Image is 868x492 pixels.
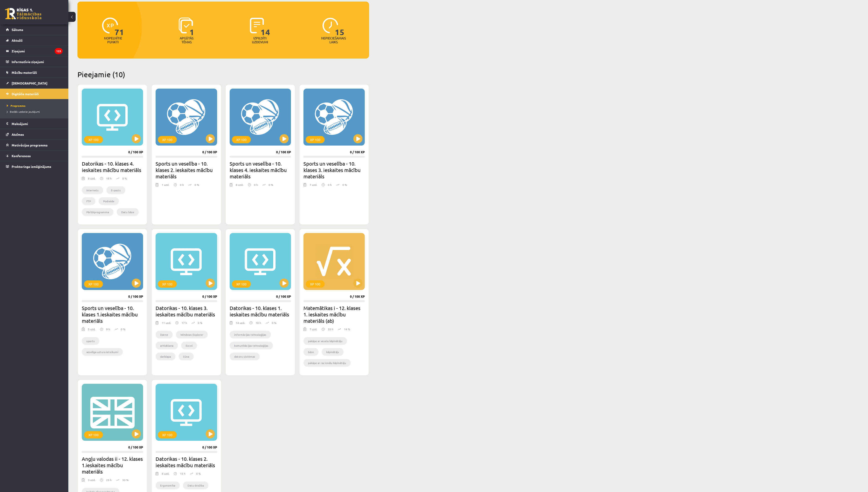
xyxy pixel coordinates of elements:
p: 17 h [182,321,187,325]
p: 33 % [122,478,128,482]
p: 0 h [328,183,332,187]
div: 5 uzd. [88,327,95,334]
p: 0 % [121,327,125,331]
div: 8 uzd. [88,176,95,183]
a: Konferences [6,151,63,161]
h2: Pieejamie (10) [77,70,369,79]
span: Digitālie materiāli [12,92,39,96]
p: Nopelnītie punkti [104,36,122,44]
span: 1 [190,18,194,36]
a: Motivācijas programma [6,140,63,150]
div: XP 100 [306,280,325,288]
h2: Datorikas - 10. klases 1. ieskaites mācību materiāls [230,305,291,318]
li: Internets [82,186,103,194]
div: 7 uzd. [310,183,317,190]
p: 0 % [272,321,276,325]
li: arhivēšana [156,342,178,349]
a: Proktoringa izmēģinājums [6,161,63,172]
span: Aktuāli [12,38,23,42]
li: pakāpe ar racionālu kāpinātāju [303,359,351,367]
li: bāze [303,348,318,356]
li: Windows Explorer [176,331,208,338]
img: icon-xp-0682a9bc20223a9ccc6f5883a126b849a74cddfe5390d2b41b4391c66f2066e7.svg [102,18,118,33]
li: datoru sistēmas [230,353,260,360]
span: Proktoringa izmēģinājums [12,164,51,169]
a: Informatīvie ziņojumi [6,56,63,67]
p: 0 % [196,471,201,476]
a: Mācību materiāli [6,67,63,78]
div: 8 uzd. [162,471,169,478]
p: 14 % [344,327,350,331]
li: Datu drošība [183,482,208,489]
a: Aktuāli [6,35,63,46]
span: Sākums [12,28,23,32]
a: Biežāk uzdotie jautājumi [7,110,64,114]
h2: Datorikas - 10. klases 3. ieskaites mācību materiāls [156,305,217,318]
i: 123 [55,48,63,54]
span: Biežāk uzdotie jautājumi [7,110,40,113]
li: pakāpe ar veselu kāpinātāju [303,337,347,345]
li: komunikācijas tehnoloģijas [230,342,273,349]
li: Datne [156,331,173,338]
a: Ziņojumi123 [6,46,63,56]
li: Podraide [99,197,119,205]
a: [DEMOGRAPHIC_DATA] [6,78,63,88]
li: sports [82,337,99,345]
h2: Datorikas - 10. klases 4. ieskaites mācību materiāls [82,160,143,173]
a: Maksājumi [6,118,63,129]
li: kāpinātājs [322,348,344,356]
p: 0 % [195,183,199,187]
span: Mācību materiāli [12,70,37,74]
span: Programma [7,104,26,108]
img: icon-learned-topics-4a711ccc23c960034f471b6e78daf4a3bad4a20eaf4de84257b87e66633f6470.svg [179,18,193,33]
img: icon-completed-tasks-ad58ae20a441b2904462921112bc710f1caf180af7a3daa7317a5a94f2d26646.svg [250,18,264,33]
li: FTP [82,197,95,205]
legend: Informatīvie ziņojumi [12,56,63,67]
div: XP 100 [306,136,325,143]
p: Nepieciešamais laiks [321,36,346,44]
h2: Angļu valodas ii - 12. klases 1.ieskaites mācību materiāls [82,456,143,475]
p: Izpildīti uzdevumi [251,36,269,44]
li: veselīga uztura ieteikumi [82,348,123,356]
legend: Ziņojumi [12,46,63,56]
div: XP 100 [84,136,103,143]
p: 18 h [106,176,112,180]
div: 7 uzd. [310,327,317,334]
legend: Maksājumi [12,118,63,129]
h2: Sports un veselība - 10. klases 1.ieskaites mācību materiāls [82,305,143,324]
span: Atzīmes [12,132,24,136]
div: XP 100 [158,136,177,143]
div: 11 uzd. [162,321,171,328]
p: 0 % [269,183,273,187]
h2: Sports un veselība - 10. klases 4. ieskaites mācību materiāls [230,160,291,179]
p: 23 h [106,478,112,482]
a: Sākums [6,24,63,35]
div: 14 uzd. [236,321,245,328]
div: XP 100 [158,431,177,438]
a: Digitālie materiāli [6,89,63,99]
p: 18 h [256,321,261,325]
span: 15 [335,18,344,36]
div: 8 uzd. [236,183,243,190]
div: XP 100 [158,280,177,288]
p: 35 h [328,327,333,331]
li: informācijas tehnoloģijas [230,331,271,338]
span: Motivācijas programma [12,143,48,147]
div: XP 100 [84,280,103,288]
div: XP 100 [232,136,251,143]
img: icon-clock-7be60019b62300814b6bd22b8e044499b485619524d84068768e800edab66f18.svg [322,18,338,33]
p: 15 h [180,471,185,476]
p: 0 h [180,183,184,187]
div: XP 100 [232,280,251,288]
li: E-pasts [106,186,125,194]
li: Excel [181,342,197,349]
h2: Sports un veselība - 10. klases 3. ieskaites mācību materiāls [303,160,365,179]
li: Ergonomika [156,482,180,489]
span: [DEMOGRAPHIC_DATA] [12,81,47,85]
div: XP 100 [84,431,103,438]
p: 0 % [122,176,127,180]
div: 1 uzd. [162,183,169,190]
a: Rīgas 1. Tālmācības vidusskola [5,8,41,19]
span: Konferences [12,154,31,158]
p: 0 h [254,183,258,187]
